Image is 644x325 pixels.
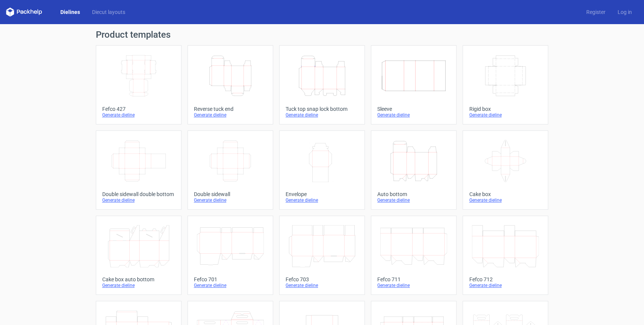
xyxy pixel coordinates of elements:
[96,130,181,210] a: Double sidewall double bottomGenerate dieline
[188,130,273,210] a: Double sidewallGenerate dieline
[96,45,181,124] a: Fefco 427Generate dieline
[371,45,456,124] a: SleeveGenerate dieline
[96,216,181,295] a: Cake box auto bottomGenerate dieline
[102,197,175,203] div: Generate dieline
[86,8,131,16] a: Diecut layouts
[469,106,542,112] div: Rigid box
[371,216,456,295] a: Fefco 711Generate dieline
[279,130,365,210] a: EnvelopeGenerate dieline
[463,216,548,295] a: Fefco 712Generate dieline
[194,197,267,203] div: Generate dieline
[463,130,548,210] a: Cake boxGenerate dieline
[377,282,450,288] div: Generate dieline
[286,112,358,118] div: Generate dieline
[286,282,358,288] div: Generate dieline
[194,112,267,118] div: Generate dieline
[377,197,450,203] div: Generate dieline
[371,130,456,210] a: Auto bottomGenerate dieline
[279,45,365,124] a: Tuck top snap lock bottomGenerate dieline
[377,106,450,112] div: Sleeve
[54,8,86,16] a: Dielines
[377,276,450,282] div: Fefco 711
[286,197,358,203] div: Generate dieline
[96,30,549,39] h1: Product templates
[286,106,358,112] div: Tuck top snap lock bottom
[469,282,542,288] div: Generate dieline
[377,112,450,118] div: Generate dieline
[102,106,175,112] div: Fefco 427
[469,197,542,203] div: Generate dieline
[102,276,175,282] div: Cake box auto bottom
[194,191,267,197] div: Double sidewall
[194,276,267,282] div: Fefco 701
[580,8,612,16] a: Register
[469,191,542,197] div: Cake box
[469,112,542,118] div: Generate dieline
[279,216,365,295] a: Fefco 703Generate dieline
[612,8,638,16] a: Log in
[102,112,175,118] div: Generate dieline
[188,45,273,124] a: Reverse tuck endGenerate dieline
[469,276,542,282] div: Fefco 712
[102,282,175,288] div: Generate dieline
[188,216,273,295] a: Fefco 701Generate dieline
[463,45,548,124] a: Rigid boxGenerate dieline
[102,191,175,197] div: Double sidewall double bottom
[194,106,267,112] div: Reverse tuck end
[286,276,358,282] div: Fefco 703
[194,282,267,288] div: Generate dieline
[286,191,358,197] div: Envelope
[377,191,450,197] div: Auto bottom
